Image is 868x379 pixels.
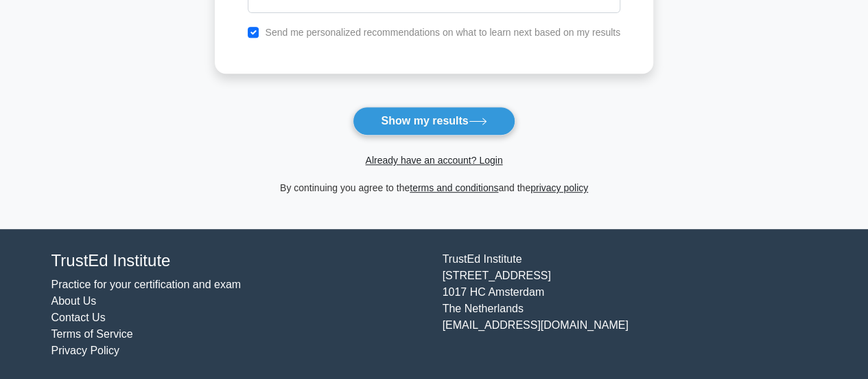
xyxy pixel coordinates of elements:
a: Practice for your certification and exam [51,279,242,290]
a: privacy policy [530,182,588,193]
button: Show my results [353,107,515,136]
h4: TrustEd Institute [51,251,426,271]
label: Send me personalized recommendations on what to learn next based on my results [265,27,620,38]
div: TrustEd Institute [STREET_ADDRESS] 1017 HC Amsterdam The Netherlands [EMAIL_ADDRESS][DOMAIN_NAME] [434,251,825,359]
a: terms and conditions [410,182,498,193]
a: Contact Us [51,312,106,323]
a: Terms of Service [51,328,133,340]
a: Privacy Policy [51,345,120,356]
a: About Us [51,295,97,307]
a: Already have an account? Login [365,155,502,166]
div: By continuing you agree to the and the [207,180,661,196]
